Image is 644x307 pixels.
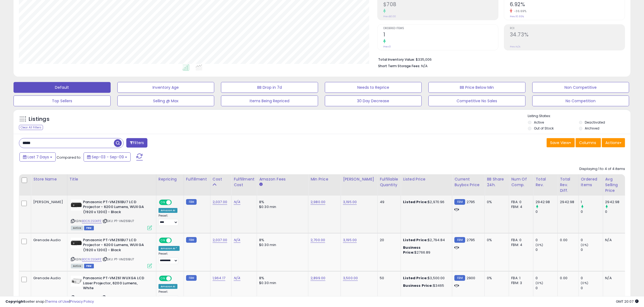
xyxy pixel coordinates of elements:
[511,243,529,247] div: FBM: 4
[576,138,601,147] button: Columns
[83,200,149,216] b: Panasonic PT-VMZ61BU7 LCD Projector - 6200 Lumens, WUXGA (1920 x 1200) - Black
[311,199,325,205] a: 2,980.00
[403,200,448,204] div: $2,970.96
[171,200,180,204] span: OFF
[71,200,82,210] img: 31QK4qhCNcL._SL40_.jpg
[510,27,625,30] span: ROI
[581,276,603,281] div: 0
[511,238,529,243] div: FBA: 0
[605,176,625,193] div: Avg Selling Price
[512,9,527,13] small: -36.69%
[581,281,589,285] small: (0%)
[57,155,81,160] span: Compared to:
[186,237,197,243] small: FBM
[511,200,529,204] div: FBA: 0
[259,204,304,209] div: $0.30 min
[403,275,428,281] b: Listed Price:
[581,238,603,243] div: 0
[605,200,627,204] div: 2942.98
[70,176,154,182] div: Title
[311,176,338,182] div: Min Price
[82,257,102,262] a: B0C62SGKPZ
[343,176,375,182] div: [PERSON_NAME]
[547,138,575,147] button: Save View
[534,126,554,131] label: Out of Stock
[534,120,544,125] label: Active
[71,264,83,268] span: All listings currently available for purchase on Amazon
[467,199,475,204] span: 2795
[579,166,625,172] div: Displaying 1 to 4 of 4 items
[403,283,433,288] b: Business Price:
[186,275,197,281] small: FBM
[259,276,304,281] div: 8%
[103,257,134,261] span: | SKU: PT-VMZ61BU7
[213,199,227,205] a: 2,037.00
[5,299,25,304] strong: Copyright
[378,57,415,62] b: Total Inventory Value:
[383,1,498,9] h2: $708
[234,176,255,188] div: Fulfillment Cost
[71,226,83,230] span: All listings currently available for purchase on Amazon
[487,200,505,204] div: 0%
[234,199,240,205] a: N/A
[186,199,197,205] small: FBM
[536,247,557,252] div: 0
[160,276,166,281] span: ON
[383,27,498,30] span: Ordered Items
[560,176,576,193] div: Total Rev. Diff.
[158,246,180,251] div: Amazon AI *
[311,237,325,243] a: 2,700.00
[581,286,603,291] div: 0
[536,281,543,285] small: (0%)
[510,32,625,39] h2: 34.73%
[536,276,557,281] div: 0
[259,182,262,187] small: Amazon Fees.
[536,200,557,204] div: 2942.98
[171,276,180,281] span: OFF
[83,276,149,292] b: Panasonic PT-VMZ61 WUXGA LCD Laser Projector, 6200 Lumens, White
[403,245,421,255] b: Business Price:
[403,238,448,243] div: $2,794.84
[46,299,69,304] a: Terms of Use
[581,200,603,204] div: 1
[33,238,63,243] div: Grenade Audio
[259,238,304,243] div: 8%
[403,245,448,255] div: $2766.89
[28,154,49,160] span: Last 7 Days
[221,95,318,106] button: Items Being Repriced
[579,140,596,145] span: Columns
[487,238,505,243] div: 0%
[511,176,531,188] div: Num of Comp.
[234,275,240,281] a: N/A
[71,200,152,230] div: ASIN:
[117,95,214,106] button: Selling @ Max
[158,284,177,289] div: Amazon AI
[380,238,397,243] div: 20
[84,264,94,268] span: FBM
[380,176,398,188] div: Fulfillable Quantity
[454,275,465,281] small: FBM
[126,138,147,148] button: Filters
[602,138,625,147] button: Actions
[343,275,358,281] a: 3,500.00
[71,238,152,268] div: ASIN:
[403,176,450,182] div: Listed Price
[14,82,111,93] button: Default
[581,243,589,247] small: (0%)
[325,82,422,93] button: Needs to Reprice
[487,276,505,281] div: 0%
[532,95,629,106] button: No Competition
[213,237,227,243] a: 2,037.00
[84,226,94,230] span: FBM
[536,209,557,214] div: 0
[259,243,304,247] div: $0.30 min
[380,276,397,281] div: 50
[454,176,482,188] div: Current Buybox Price
[117,82,214,93] button: Inventory Age
[605,238,623,243] div: N/A
[259,176,306,182] div: Amazon Fees
[581,176,601,188] div: Ordered Items
[158,214,180,226] div: Preset:
[428,82,526,93] button: BB Price Below Min
[19,152,56,162] button: Last 7 Days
